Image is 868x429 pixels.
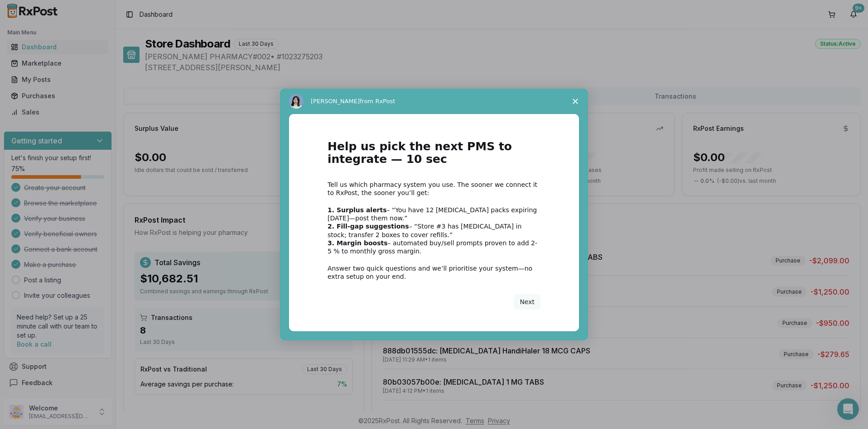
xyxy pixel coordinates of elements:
button: Next [514,294,540,310]
span: from RxPost [360,98,395,105]
b: 1. Surplus alerts [328,206,387,214]
img: Profile image for Alice [289,94,304,109]
div: Answer two quick questions and we’ll prioritise your system—no extra setup on your end. [328,264,540,281]
span: [PERSON_NAME] [311,98,360,105]
div: – “You have 12 [MEDICAL_DATA] packs expiring [DATE]—post them now.” [328,206,540,222]
span: Close survey [563,89,588,114]
b: 3. Margin boosts [328,239,388,247]
h1: Help us pick the next PMS to integrate — 10 sec [328,140,540,172]
div: – “Store #3 has [MEDICAL_DATA] in stock; transfer 2 boxes to cover refills.” [328,222,540,238]
b: 2. Fill-gap suggestions [328,223,409,230]
div: – automated buy/sell prompts proven to add 2-5 % to monthly gross margin. [328,239,540,255]
div: Tell us which pharmacy system you use. The sooner we connect it to RxPost, the sooner you’ll get: [328,181,540,197]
